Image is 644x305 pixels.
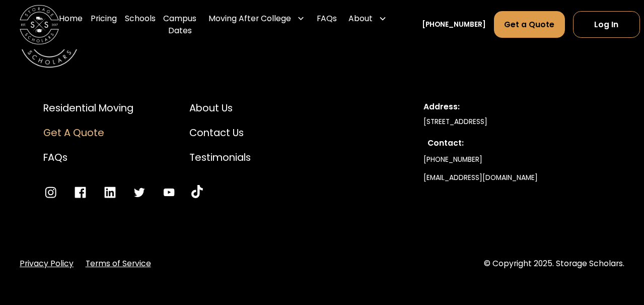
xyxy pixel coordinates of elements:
[573,11,640,38] a: Log In
[125,5,156,44] a: Schools
[422,20,486,30] a: [PHONE_NUMBER]
[20,5,59,44] img: Storage Scholars main logo
[208,13,291,25] div: Moving After College
[191,185,203,200] a: Go to YouTube
[132,185,147,200] a: Go to Twitter
[423,151,482,169] a: [PHONE_NUMBER]
[423,169,538,218] a: [EMAIL_ADDRESS][DOMAIN_NAME]
[43,185,58,200] a: Go to Instagram
[43,101,133,115] a: Residential Moving
[163,5,196,44] a: Campus Dates
[189,150,251,165] a: Testimonials
[43,126,133,140] a: Get a Quote
[348,13,373,25] div: About
[189,126,251,140] a: Contact Us
[427,137,597,149] div: Contact:
[484,258,624,270] div: © Copyright 2025. Storage Scholars.
[59,5,83,44] a: Home
[494,11,565,38] a: Get a Quote
[43,150,133,165] a: FAQs
[20,258,74,270] a: Privacy Policy
[344,5,390,33] div: About
[103,185,117,200] a: Go to LinkedIn
[423,101,601,113] div: Address:
[162,185,176,200] a: Go to YouTube
[189,101,251,115] a: About Us
[73,185,88,200] a: Go to Facebook
[91,5,117,44] a: Pricing
[317,5,337,44] a: FAQs
[423,117,601,128] div: [STREET_ADDRESS]
[204,5,309,33] div: Moving After College
[20,5,59,44] a: home
[86,258,151,270] a: Terms of Service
